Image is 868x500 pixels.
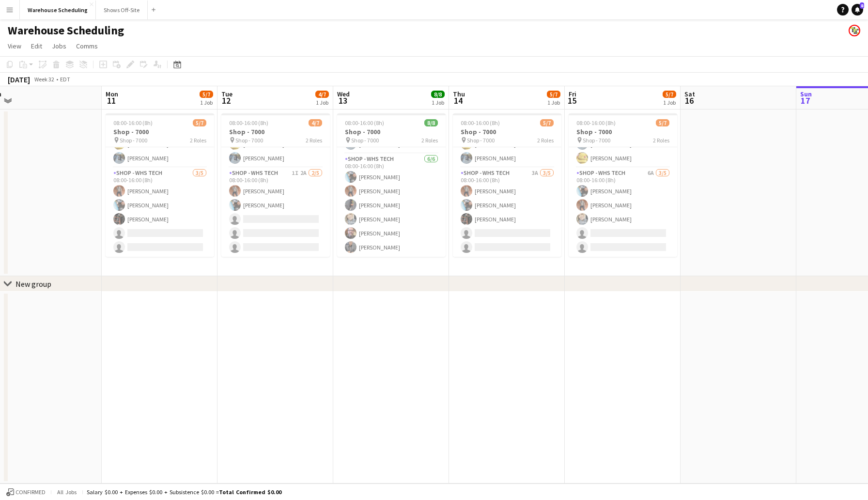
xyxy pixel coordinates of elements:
[193,119,206,126] span: 5/7
[219,488,281,496] span: Total Confirmed $0.00
[106,168,214,257] app-card-role: Shop - WHS Tech3/508:00-16:00 (8h)[PERSON_NAME][PERSON_NAME][PERSON_NAME]
[537,137,554,144] span: 2 Roles
[113,119,153,126] span: 08:00-16:00 (8h)
[547,91,560,98] span: 5/7
[547,99,560,106] div: 1 Job
[467,137,495,144] span: Shop - 7000
[20,0,96,19] button: Warehouse Scheduling
[583,137,610,144] span: Shop - 7000
[351,137,379,144] span: Shop - 7000
[315,91,329,98] span: 4/7
[106,90,118,98] span: Mon
[451,95,465,106] span: 14
[567,95,576,106] span: 15
[431,91,445,98] span: 8/8
[461,119,500,126] span: 08:00-16:00 (8h)
[190,137,206,144] span: 2 Roles
[235,137,263,144] span: Shop - 7000
[849,25,860,36] app-user-avatar: Labor Coordinator
[316,99,328,106] div: 1 Job
[799,95,812,106] span: 17
[656,119,669,126] span: 5/7
[32,76,56,83] span: Week 32
[337,154,446,257] app-card-role: Shop - WHS Tech6/608:00-16:00 (8h)[PERSON_NAME][PERSON_NAME][PERSON_NAME][PERSON_NAME][PERSON_NAM...
[309,119,322,126] span: 4/7
[55,488,78,496] span: All jobs
[453,90,465,98] span: Thu
[15,489,46,496] span: Confirmed
[800,90,812,98] span: Sun
[337,127,446,136] h3: Shop - 7000
[569,90,576,98] span: Fri
[424,119,438,126] span: 8/8
[306,137,322,144] span: 2 Roles
[87,488,281,496] div: Salary $0.00 + Expenses $0.00 + Subsistence $0.00 =
[345,119,384,126] span: 08:00-16:00 (8h)
[684,90,695,98] span: Sat
[4,40,25,52] a: View
[860,2,864,9] span: 8
[120,137,147,144] span: Shop - 7000
[5,487,47,498] button: Confirmed
[48,40,70,52] a: Jobs
[663,99,676,106] div: 1 Job
[106,127,214,136] h3: Shop - 7000
[106,113,214,257] app-job-card: 08:00-16:00 (8h)5/7Shop - 7000 Shop - 70002 RolesShop - WHS Lead2/208:00-16:00 (8h)[PERSON_NAME][...
[27,40,46,52] a: Edit
[683,95,695,106] span: 16
[337,90,350,98] span: Wed
[104,95,118,106] span: 11
[432,99,444,106] div: 1 Job
[852,4,863,16] a: 8
[221,113,330,257] app-job-card: 08:00-16:00 (8h)4/7Shop - 7000 Shop - 70002 RolesShop - WHS Lead2/208:00-16:00 (8h)[PERSON_NAME][...
[336,95,350,106] span: 13
[8,23,124,38] h1: Warehouse Scheduling
[421,137,438,144] span: 2 Roles
[221,90,232,98] span: Tue
[653,137,669,144] span: 2 Roles
[72,40,102,52] a: Comms
[569,168,677,257] app-card-role: Shop - WHS Tech6A3/508:00-16:00 (8h)[PERSON_NAME][PERSON_NAME][PERSON_NAME]
[221,168,330,257] app-card-role: Shop - WHS Tech1I2A2/508:00-16:00 (8h)[PERSON_NAME][PERSON_NAME]
[15,279,51,289] div: New group
[229,119,268,126] span: 08:00-16:00 (8h)
[200,91,213,98] span: 5/7
[453,168,561,257] app-card-role: Shop - WHS Tech3A3/508:00-16:00 (8h)[PERSON_NAME][PERSON_NAME][PERSON_NAME]
[540,119,554,126] span: 5/7
[200,99,213,106] div: 1 Job
[96,0,148,19] button: Shows Off-Site
[60,76,70,83] div: EDT
[569,113,677,257] app-job-card: 08:00-16:00 (8h)5/7Shop - 7000 Shop - 70002 RolesShop - WHS Lead2/208:00-16:00 (8h)[PERSON_NAME][...
[569,127,677,136] h3: Shop - 7000
[8,42,21,50] span: View
[453,127,561,136] h3: Shop - 7000
[220,95,232,106] span: 12
[576,119,616,126] span: 08:00-16:00 (8h)
[663,91,676,98] span: 5/7
[76,42,98,50] span: Comms
[52,42,66,50] span: Jobs
[337,113,446,257] app-job-card: 08:00-16:00 (8h)8/8Shop - 7000 Shop - 70002 RolesShop - WHS Lead2/208:00-16:00 (8h)[PERSON_NAME][...
[221,127,330,136] h3: Shop - 7000
[453,113,561,257] app-job-card: 08:00-16:00 (8h)5/7Shop - 7000 Shop - 70002 RolesShop - WHS Lead2/208:00-16:00 (8h)[PERSON_NAME][...
[8,75,30,84] div: [DATE]
[31,42,42,50] span: Edit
